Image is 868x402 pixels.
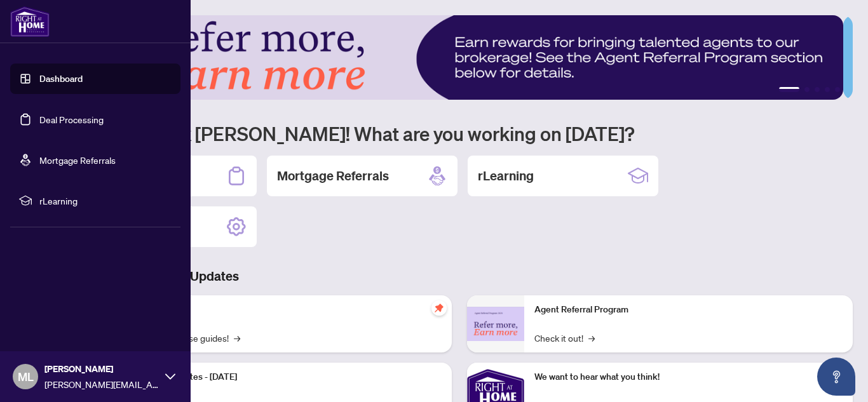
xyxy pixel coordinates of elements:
[431,300,447,316] span: pushpin
[779,87,799,92] button: 1
[10,6,50,37] img: logo
[825,87,830,92] button: 4
[478,167,534,185] h2: rLearning
[39,194,172,208] span: rLearning
[66,121,853,145] h1: Welcome back [PERSON_NAME]! What are you working on [DATE]?
[534,370,843,384] p: We want to hear what you think!
[804,87,810,92] button: 2
[133,303,442,317] p: Self-Help
[817,358,855,396] button: Open asap
[835,87,840,92] button: 5
[18,368,34,385] span: ML
[39,73,83,84] a: Dashboard
[39,154,116,166] a: Mortgage Referrals
[234,331,240,345] span: →
[44,362,159,376] span: [PERSON_NAME]
[588,331,595,345] span: →
[133,370,442,384] p: Platform Updates - [DATE]
[39,114,104,125] a: Deal Processing
[534,303,843,317] p: Agent Referral Program
[66,15,843,100] img: Slide 0
[277,167,389,185] h2: Mortgage Referrals
[815,87,820,92] button: 3
[467,307,524,342] img: Agent Referral Program
[534,331,595,345] a: Check it out!→
[66,267,853,285] h3: Brokerage & Industry Updates
[44,377,159,391] span: [PERSON_NAME][EMAIL_ADDRESS][DOMAIN_NAME]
